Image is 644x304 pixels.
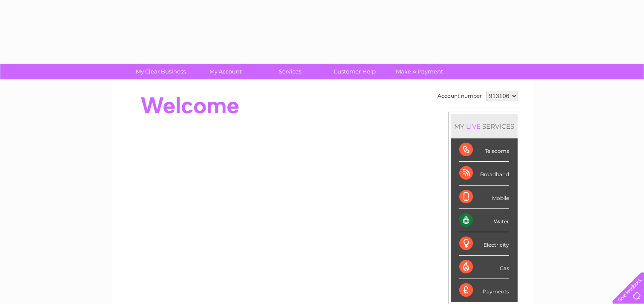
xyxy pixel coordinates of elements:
[459,162,509,185] div: Broadband
[255,64,325,79] a: Services
[459,209,509,232] div: Water
[320,64,390,79] a: Customer Help
[459,186,509,209] div: Mobile
[384,64,455,79] a: Make A Payment
[451,114,518,138] div: MY SERVICES
[435,89,484,103] td: Account number
[459,256,509,279] div: Gas
[459,232,509,256] div: Electricity
[459,138,509,162] div: Telecoms
[464,122,482,130] div: LIVE
[459,279,509,302] div: Payments
[190,64,260,79] a: My Account
[126,64,196,79] a: My Clear Business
